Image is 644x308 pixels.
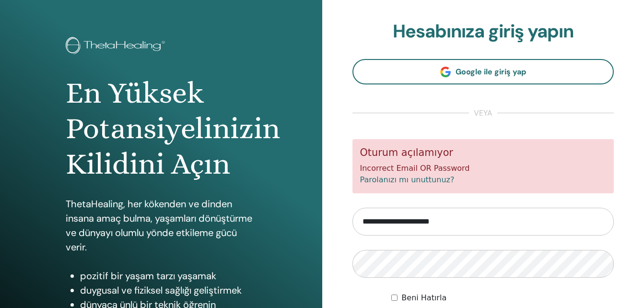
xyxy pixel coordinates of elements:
h5: Oturum açılamıyor [360,147,607,159]
label: Beni Hatırla [401,292,446,304]
a: Parolanızı mı unuttunuz? [360,175,455,184]
span: Google ile giriş yap [456,67,526,77]
p: ThetaHealing, her kökenden ve dinden insana amaç bulma, yaşamları dönüştürme ve dünyayı olumlu yö... [66,197,257,254]
div: Keep me authenticated indefinitely or until I manually logout [391,292,614,304]
h2: Hesabınıza giriş yapın [352,21,614,43]
li: duygusal ve fiziksel sağlığı geliştirmek [80,283,257,297]
div: Incorrect Email OR Password [352,139,614,193]
li: pozitif bir yaşam tarzı yaşamak [80,269,257,283]
a: Google ile giriş yap [352,59,614,84]
span: veya [469,107,497,119]
h1: En Yüksek Potansiyelinizin Kilidini Açın [66,75,257,182]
